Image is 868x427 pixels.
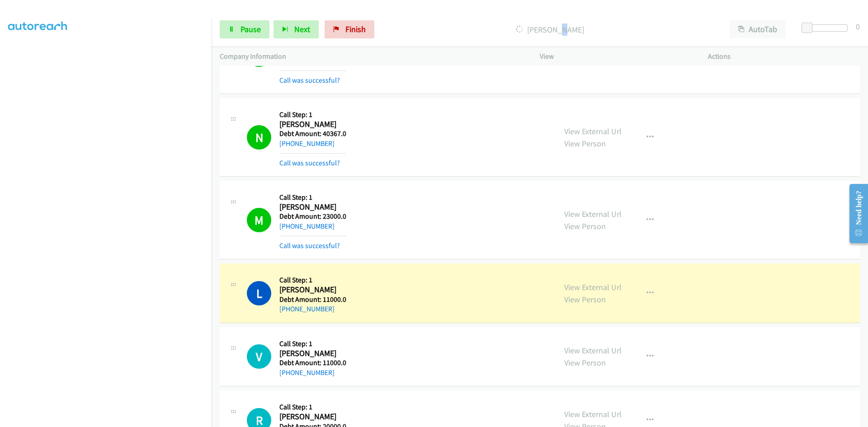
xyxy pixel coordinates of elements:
[279,110,346,119] h5: Call Step: 1
[564,357,606,368] a: View Person
[279,241,340,250] a: Call was successful?
[279,202,346,212] h2: [PERSON_NAME]
[279,119,346,130] h2: [PERSON_NAME]
[279,276,346,285] h5: Call Step: 1
[564,221,606,231] a: View Person
[564,345,622,356] a: View External Url
[279,222,335,230] a: [PHONE_NUMBER]
[279,295,346,304] h5: Debt Amount: 11000.0
[274,20,319,38] button: Next
[220,51,524,62] p: Company Information
[279,368,335,377] a: [PHONE_NUMBER]
[279,348,346,359] h2: [PERSON_NAME]
[842,178,868,249] iframe: Resource Center
[564,56,606,66] a: View Person
[279,339,346,348] h5: Call Step: 1
[564,409,622,419] a: View External Url
[345,24,366,34] span: Finish
[247,344,271,369] div: The call is yet to be attempted
[806,24,848,32] div: Delay between calls (in seconds)
[294,24,310,34] span: Next
[279,403,346,412] h5: Call Step: 1
[247,344,271,369] h1: V
[279,159,340,167] a: Call was successful?
[279,76,340,84] a: Call was successful?
[247,208,271,232] h1: M
[564,282,622,292] a: View External Url
[279,139,335,148] a: [PHONE_NUMBER]
[564,126,622,136] a: View External Url
[564,294,606,305] a: View Person
[247,125,271,150] h1: N
[241,24,261,34] span: Pause
[220,20,269,38] a: Pause
[856,20,860,33] div: 0
[247,281,271,305] h1: L
[279,412,346,422] h2: [PERSON_NAME]
[325,20,374,38] a: Finish
[564,209,622,219] a: View External Url
[279,212,346,221] h5: Debt Amount: 23000.0
[540,51,692,62] p: View
[730,20,786,38] button: AutoTab
[564,138,606,149] a: View Person
[708,51,860,62] p: Actions
[279,358,346,367] h5: Debt Amount: 11000.0
[279,285,346,295] h2: [PERSON_NAME]
[279,305,335,313] a: [PHONE_NUMBER]
[387,23,713,36] p: [PERSON_NAME]
[279,193,346,202] h5: Call Step: 1
[279,129,346,138] h5: Debt Amount: 40367.0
